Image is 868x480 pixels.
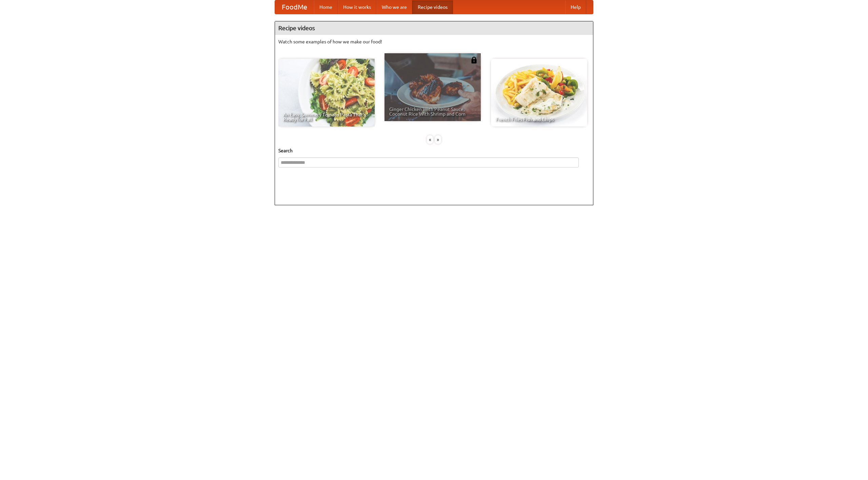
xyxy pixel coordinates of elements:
[435,135,441,144] div: »
[283,112,370,122] span: An Easy, Summery Tomato Pasta That's Ready for Fall
[412,0,453,14] a: Recipe videos
[496,117,583,122] span: French Fries Fish and Chips
[427,135,433,144] div: «
[471,57,477,63] img: 483408.png
[278,147,590,154] h5: Search
[376,0,412,14] a: Who we are
[278,59,375,127] a: An Easy, Summery Tomato Pasta That's Ready for Fall
[278,38,590,45] p: Watch some examples of how we make our food!
[338,0,376,14] a: How it works
[275,21,593,35] h4: Recipe videos
[565,0,586,14] a: Help
[275,0,314,14] a: FoodMe
[491,59,587,127] a: French Fries Fish and Chips
[314,0,338,14] a: Home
